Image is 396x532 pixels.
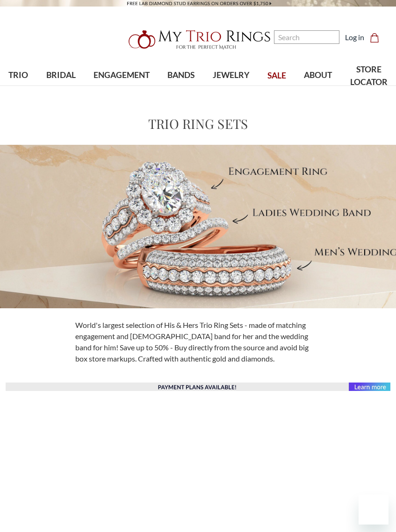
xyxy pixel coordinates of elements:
[123,25,273,55] img: My Trio Rings
[350,64,388,88] span: STORE LOCATOR
[115,25,281,55] a: My Trio Rings
[14,91,23,92] button: submenu toggle
[176,91,186,92] button: submenu toggle
[370,32,385,43] a: Cart with 0 items
[94,69,150,81] span: ENGAGEMENT
[70,319,326,364] div: World's largest selection of His & Hers Trio Ring Sets - made of matching engagement and [DEMOGRA...
[148,114,248,134] h1: Trio Ring Sets
[85,60,158,91] a: ENGAGEMENT
[370,33,379,43] svg: cart.cart_preview
[8,69,28,81] span: TRIO
[274,30,339,44] input: Search
[37,60,84,91] a: BRIDAL
[359,495,389,525] iframe: Button to launch messaging window
[226,91,236,92] button: submenu toggle
[56,91,65,92] button: submenu toggle
[313,91,323,92] button: submenu toggle
[117,91,126,92] button: submenu toggle
[259,61,295,91] a: SALE
[304,69,332,81] span: ABOUT
[204,60,259,91] a: JEWELRY
[167,69,194,81] span: BANDS
[345,32,364,43] a: Log in
[158,60,203,91] a: BANDS
[213,69,250,81] span: JEWELRY
[295,60,341,91] a: ABOUT
[46,69,76,81] span: BRIDAL
[267,70,286,82] span: SALE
